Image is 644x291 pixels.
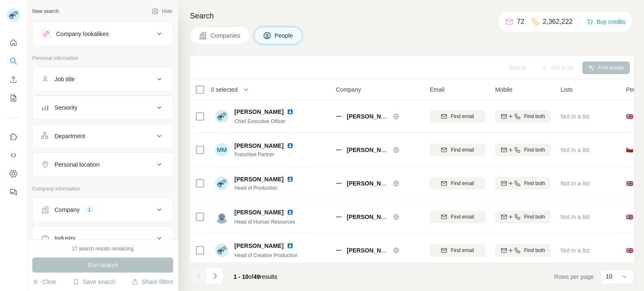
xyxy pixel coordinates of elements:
[207,268,223,284] button: Navigate to next page
[56,30,109,38] div: Company lookalikes
[626,112,633,121] span: 🇬🇧
[347,247,434,254] span: [PERSON_NAME] Hairdressing
[55,206,80,214] div: Company
[33,228,173,248] button: Industry
[55,160,99,169] div: Personal location
[495,244,551,257] button: Find both
[73,278,115,286] button: Save search
[561,113,589,120] span: Not in a list
[33,24,173,44] button: Company lookalikes
[287,242,293,249] img: LinkedIn logo
[554,273,594,281] span: Rows per page
[33,69,173,89] button: Job title
[234,273,277,280] span: results
[336,180,343,187] img: Logo of TONI&GUY Hairdressing
[234,208,283,216] span: [PERSON_NAME]
[215,244,229,257] img: Avatar
[561,247,589,254] span: Not in a list
[430,85,444,94] span: Email
[7,35,20,50] button: Quick start
[254,273,260,280] span: 49
[495,85,512,94] span: Mobile
[451,146,474,154] span: Find email
[7,72,20,87] button: Enrich CSV
[7,166,20,181] button: Dashboard
[524,146,545,154] span: Find both
[561,180,589,187] span: Not in a list
[215,210,229,224] img: Avatar
[55,132,85,140] div: Department
[234,118,286,124] span: Chief Executive Officer
[132,278,173,286] button: Share filters
[336,147,343,153] img: Logo of TONI&GUY Hairdressing
[234,175,283,183] span: [PERSON_NAME]
[33,98,173,118] button: Seniority
[234,184,297,192] span: Head of Production
[626,146,633,154] span: 🇴🇲
[451,113,474,120] span: Find email
[287,209,293,216] img: LinkedIn logo
[146,5,178,18] button: Hide
[347,147,434,153] span: [PERSON_NAME] Hairdressing
[210,31,241,40] span: Companies
[561,85,573,94] span: Lists
[626,213,633,221] span: 🇬🇧
[234,242,283,250] span: [PERSON_NAME]
[55,234,75,242] div: Industry
[430,244,485,257] button: Find email
[606,272,613,281] p: 10
[32,278,56,286] button: Clear
[55,103,77,112] div: Seniority
[32,8,59,15] div: New search
[336,113,343,120] img: Logo of TONI&GUY Hairdressing
[234,151,297,158] span: Franchise Partner
[287,176,293,183] img: LinkedIn logo
[451,213,474,221] span: Find email
[249,273,254,280] span: of
[190,10,634,22] h4: Search
[561,147,589,153] span: Not in a list
[430,177,485,190] button: Find email
[495,211,551,223] button: Find both
[215,177,229,190] img: Avatar
[336,214,343,220] img: Logo of TONI&GUY Hairdressing
[347,113,434,120] span: [PERSON_NAME] Hairdressing
[234,252,298,258] span: Head of Creative Production
[451,180,474,187] span: Find email
[234,273,249,280] span: 1 - 10
[336,85,361,94] span: Company
[7,54,20,69] button: Search
[7,148,20,163] button: Use Surfe API
[451,247,474,254] span: Find email
[211,85,238,94] span: 0 selected
[347,180,434,187] span: [PERSON_NAME] Hairdressing
[336,247,343,254] img: Logo of TONI&GUY Hairdressing
[561,214,589,220] span: Not in a list
[347,214,434,220] span: [PERSON_NAME] Hairdressing
[85,206,94,214] div: 1
[524,113,545,120] span: Find both
[524,180,545,187] span: Find both
[234,219,295,225] span: Head of Human Resources
[430,144,485,156] button: Find email
[33,155,173,175] button: Personal location
[287,108,293,115] img: LinkedIn logo
[626,179,633,188] span: 🇬🇧
[430,211,485,223] button: Find email
[543,17,573,27] p: 2,362,222
[215,143,229,157] div: MM
[234,108,283,115] span: [PERSON_NAME]
[495,110,551,123] button: Find both
[587,16,626,28] button: Buy credits
[7,185,20,200] button: Feedback
[517,17,525,27] p: 72
[33,200,173,220] button: Company1
[234,142,283,150] span: [PERSON_NAME]
[524,247,545,254] span: Find both
[72,245,133,252] div: 17 search results remaining
[32,185,173,193] p: Company information
[215,110,229,123] img: Avatar
[55,75,75,83] div: Job title
[7,129,20,144] button: Use Surfe on LinkedIn
[626,246,633,255] span: 🇬🇧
